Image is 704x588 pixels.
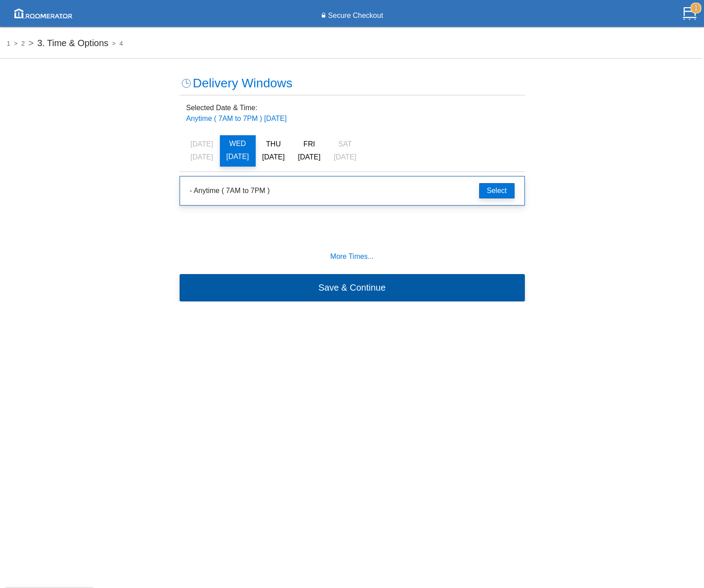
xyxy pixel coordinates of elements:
[296,140,323,148] h6: FRI
[298,153,320,161] span: [DATE]
[292,136,327,167] button: FRI[DATE]
[190,185,270,196] label: - Anytime ( 7AM to 7PM )
[334,153,356,161] span: [DATE]
[226,153,249,160] span: [DATE]
[683,7,696,20] img: Cart.svg
[327,136,363,167] button: SAT[DATE]
[260,140,287,148] h6: THU
[186,113,518,124] div: Anytime ( 7AM to 7PM ) [DATE]
[180,77,496,91] h3: Delivery Windows
[11,5,76,21] img: roomerator-logo.png
[224,140,251,148] h6: WED
[332,140,359,148] h6: SAT
[10,38,25,47] h5: 2
[184,136,220,167] button: [DATE][DATE]
[180,95,525,131] div: Selected Date & Time:
[256,136,292,167] button: THU[DATE]
[186,253,518,261] h6: More Times...
[691,3,701,13] strong: 1
[190,153,213,161] span: [DATE]
[108,38,123,47] h5: 4
[25,38,108,48] h5: 3. Time & Options
[321,13,326,19] img: Lock
[180,274,525,301] button: Save & Continue
[220,135,256,167] button: WED[DATE]
[479,183,514,198] button: Select
[189,140,215,148] h6: [DATE]
[7,38,10,47] h5: 1
[262,153,284,161] span: [DATE]
[326,10,383,21] label: Secure Checkout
